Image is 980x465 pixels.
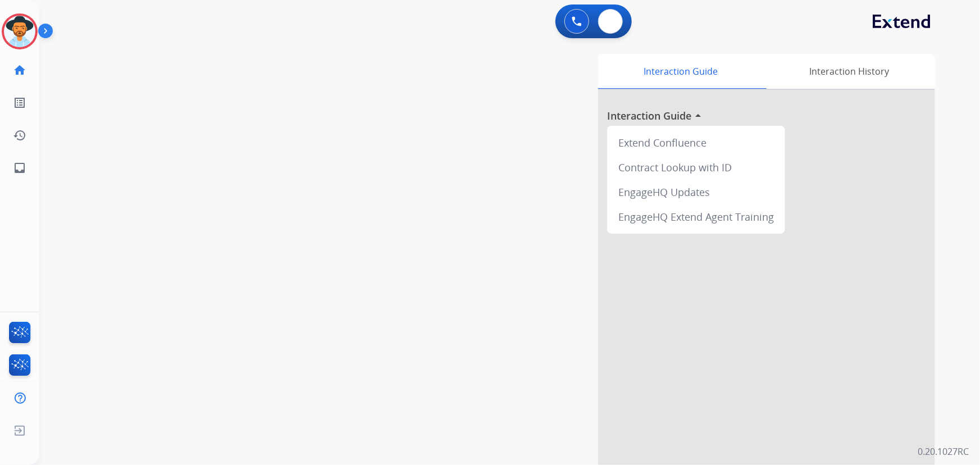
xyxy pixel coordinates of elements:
[4,16,35,47] img: avatar
[598,54,764,89] div: Interaction Guide
[612,204,781,229] div: EngageHQ Extend Agent Training
[612,155,781,180] div: Contract Lookup with ID
[612,180,781,204] div: EngageHQ Updates
[13,63,26,77] mat-icon: home
[13,161,26,175] mat-icon: inbox
[13,129,26,142] mat-icon: history
[13,96,26,110] mat-icon: list_alt
[918,445,969,458] p: 0.20.1027RC
[612,130,781,155] div: Extend Confluence
[764,54,935,89] div: Interaction History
